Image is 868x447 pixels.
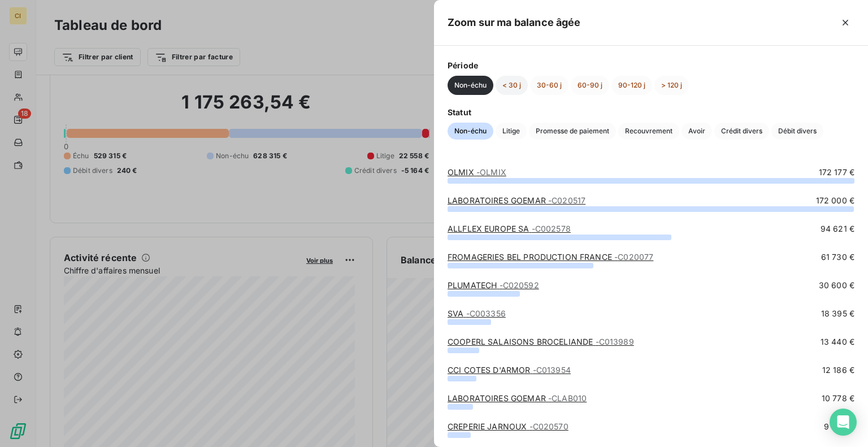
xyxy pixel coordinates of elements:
[819,167,854,178] span: 172 177 €
[448,76,493,95] button: Non-échu
[816,195,854,206] span: 172 000 €
[529,123,616,140] button: Promesse de paiement
[448,422,568,431] a: CREPERIE JARNOUX
[448,280,539,290] a: PLUMATECH
[611,76,652,95] button: 90-120 j
[448,309,506,318] a: SVA
[654,76,689,95] button: > 120 j
[821,336,854,348] span: 13 440 €
[596,337,634,346] span: - C013989
[821,223,854,235] span: 94 621 €
[448,196,585,205] a: LABORATOIRES GOEMAR
[448,15,581,31] h5: Zoom sur ma balance âgée
[824,421,854,432] span: 9 882 €
[448,106,854,118] span: Statut
[448,337,634,346] a: COOPERL SALAISONS BROCELIANDE
[466,309,506,318] span: - C003356
[500,280,539,290] span: - C020592
[496,123,527,140] button: Litige
[530,76,568,95] button: 30-60 j
[448,167,506,177] a: OLMIX
[821,308,854,319] span: 18 395 €
[448,224,571,233] a: ALLFLEX EUROPE SA
[682,123,712,140] button: Avoir
[821,251,854,263] span: 61 730 €
[830,409,857,436] div: Open Intercom Messenger
[618,123,679,140] button: Recouvrement
[448,123,493,140] button: Non-échu
[496,76,528,95] button: < 30 j
[448,59,854,71] span: Période
[533,365,571,375] span: - C013954
[571,76,609,95] button: 60-90 j
[771,123,823,140] button: Débit divers
[476,167,506,177] span: - OLMIX
[448,365,571,375] a: CCI COTES D'ARMOR
[532,224,571,233] span: - C002578
[614,252,653,262] span: - C020077
[714,123,769,140] button: Crédit divers
[448,252,653,262] a: FROMAGERIES BEL PRODUCTION FRANCE
[822,393,854,404] span: 10 778 €
[548,196,585,205] span: - C020517
[819,280,854,291] span: 30 600 €
[548,393,587,403] span: - CLAB010
[530,422,568,431] span: - C020570
[448,393,587,403] a: LABORATOIRES GOEMAR
[822,364,854,376] span: 12 186 €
